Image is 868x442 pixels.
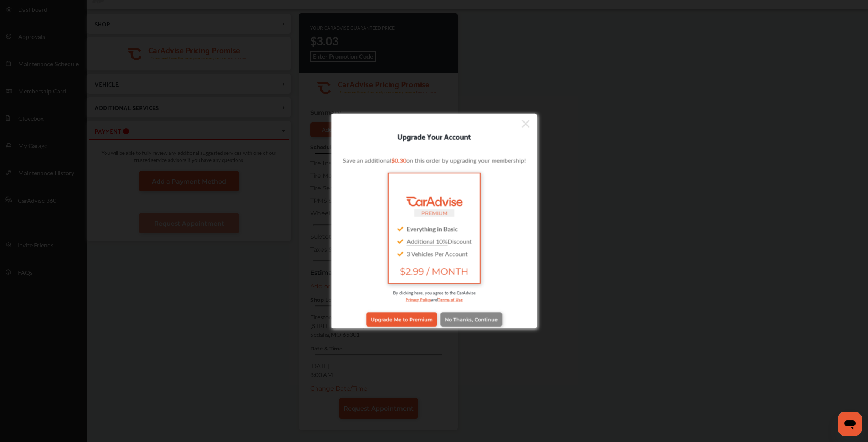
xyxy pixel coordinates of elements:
[440,312,502,326] a: No Thanks, Continue
[445,316,498,322] span: No Thanks, Continue
[438,296,463,303] a: Terms of Use
[370,316,432,322] span: Upgrade Me to Premium
[343,289,526,310] div: By clicking here, you agree to the CarAdvise and
[406,224,457,233] strong: Everything in Basic
[331,130,537,142] div: Upgrade Your Account
[395,266,473,277] span: $2.99 / MONTH
[406,237,471,246] span: Discount
[395,247,473,260] div: 3 Vehicles Per Account
[366,312,437,326] a: Upgrade Me to Premium
[391,156,406,165] span: $0.30
[838,412,862,436] iframe: Button to launch messaging window
[406,296,431,303] a: Privacy Policy
[421,210,447,216] small: PREMIUM
[406,237,447,246] u: Additional 10%
[343,156,526,165] p: Save an additional on this order by upgrading your membership!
